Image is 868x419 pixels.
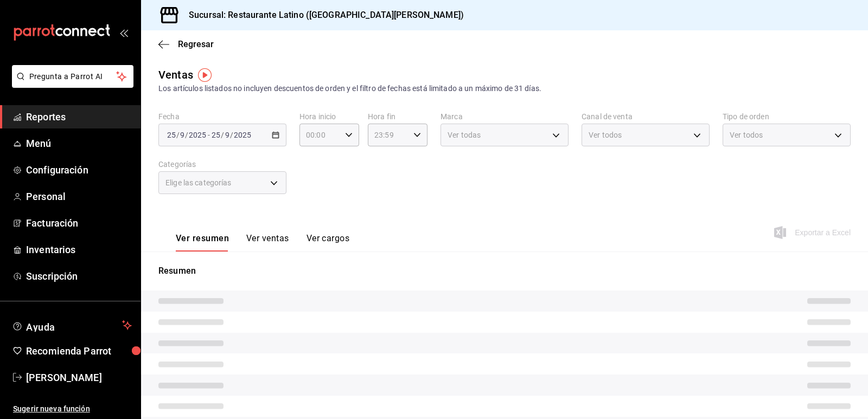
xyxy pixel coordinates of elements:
[723,113,851,120] label: Tipo de orden
[26,370,132,385] span: [PERSON_NAME]
[188,131,207,139] input: ----
[178,39,214,49] span: Regresar
[26,136,132,151] span: Menú
[158,113,286,120] label: Fecha
[158,67,193,83] div: Ventas
[26,216,132,230] span: Facturación
[208,131,210,139] span: -
[13,403,132,415] span: Sugerir nueva función
[185,131,188,139] span: /
[158,160,286,168] label: Categorías
[158,265,851,278] p: Resumen
[233,131,252,139] input: ----
[158,83,851,94] div: Los artículos listados no incluyen descuentos de orden y el filtro de fechas está limitado a un m...
[26,242,132,257] span: Inventarios
[448,130,481,140] span: Ver todas
[198,68,212,82] img: Tooltip marker
[176,233,349,252] div: navigation tabs
[180,9,464,22] h3: Sucursal: Restaurante Latino ([GEOGRAPHIC_DATA][PERSON_NAME])
[26,189,132,204] span: Personal
[246,233,289,252] button: Ver ventas
[730,130,763,140] span: Ver todos
[180,131,185,139] input: --
[165,177,232,188] span: Elige las categorías
[8,79,133,90] a: Pregunta a Parrot AI
[589,130,622,140] span: Ver todos
[12,65,133,88] button: Pregunta a Parrot AI
[582,113,710,120] label: Canal de venta
[29,71,117,82] span: Pregunta a Parrot AI
[26,109,132,124] span: Reportes
[26,269,132,283] span: Suscripción
[299,113,359,120] label: Hora inicio
[368,113,427,120] label: Hora fin
[176,131,180,139] span: /
[167,131,176,139] input: --
[26,319,118,332] span: Ayuda
[158,39,214,49] button: Regresar
[225,131,230,139] input: --
[221,131,224,139] span: /
[211,131,221,139] input: --
[26,163,132,177] span: Configuración
[119,28,128,37] button: open_drawer_menu
[230,131,233,139] span: /
[307,233,350,252] button: Ver cargos
[441,113,569,120] label: Marca
[176,233,229,252] button: Ver resumen
[26,344,132,358] span: Recomienda Parrot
